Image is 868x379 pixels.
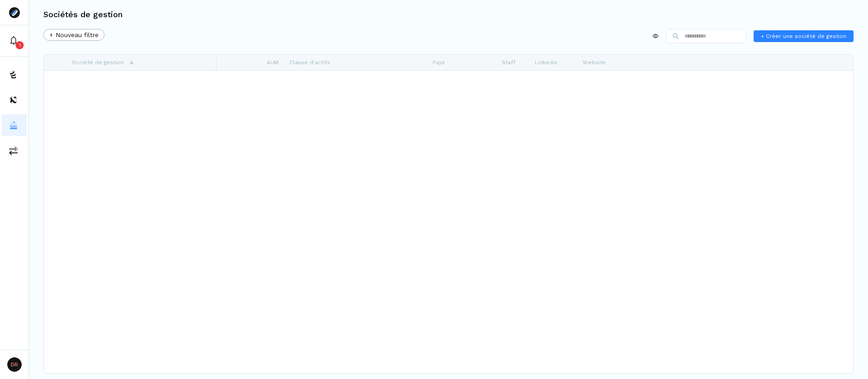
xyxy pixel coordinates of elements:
[761,32,846,40] span: + Créer une société de gestion
[43,10,123,19] h3: Sociétés de gestion
[2,114,27,136] button: asset-managers
[2,64,27,85] button: funds
[583,59,606,66] span: Website
[49,30,99,40] span: + Nouveau filtre
[43,29,104,41] button: + Nouveau filtre
[19,42,21,49] p: 1
[72,59,124,66] span: Société de gestion
[535,59,557,66] span: Linkedin
[7,357,22,372] span: DR
[2,140,27,161] button: commissions
[2,30,27,52] button: 1
[9,70,18,79] img: funds
[267,59,278,66] span: AUM
[9,121,18,130] img: asset-managers
[289,59,330,66] span: Classe d'actifs
[2,89,27,111] button: distributors
[9,95,18,104] img: distributors
[502,59,515,66] span: Staff
[9,146,18,155] img: commissions
[433,59,445,66] span: Pays
[754,30,854,42] button: + Créer une société de gestion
